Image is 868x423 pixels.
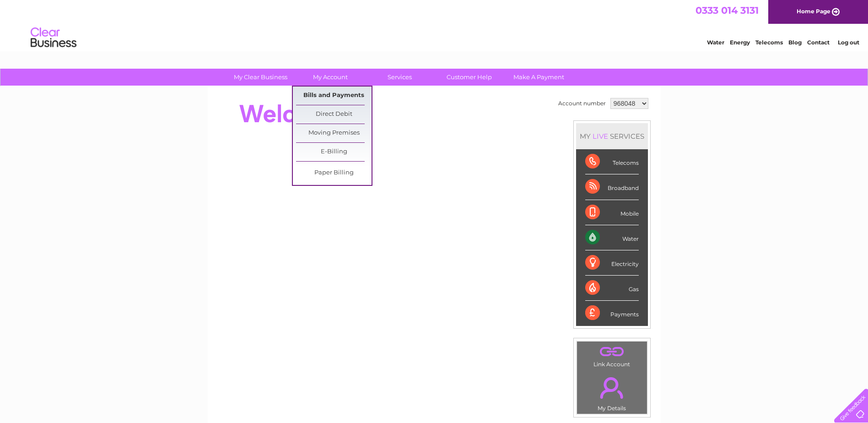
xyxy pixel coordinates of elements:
[579,344,645,360] a: .
[431,69,507,86] a: Customer Help
[591,132,610,141] div: LIVE
[755,39,783,46] a: Telecoms
[362,69,437,86] a: Services
[585,276,639,301] div: Gas
[788,39,802,46] a: Blog
[695,5,759,16] a: 0333 014 3131
[585,149,639,174] div: Telecoms
[296,164,372,182] a: Paper Billing
[807,39,830,46] a: Contact
[296,87,372,105] a: Bills and Payments
[730,39,750,46] a: Energy
[223,69,298,86] a: My Clear Business
[585,200,639,225] div: Mobile
[296,124,372,142] a: Moving Premises
[585,301,639,325] div: Payments
[296,143,372,161] a: E-Billing
[292,69,368,86] a: My Account
[707,39,724,46] a: Water
[579,372,645,404] a: .
[296,105,372,124] a: Direct Debit
[218,5,651,44] div: Clear Business is a trading name of Verastar Limited (registered in [GEOGRAPHIC_DATA] No. 3667643...
[585,225,639,250] div: Water
[577,369,647,414] td: My Details
[838,39,859,46] a: Log out
[585,174,639,200] div: Broadband
[501,69,577,86] a: Make A Payment
[30,24,77,52] img: logo.png
[556,96,608,111] td: Account number
[577,341,647,370] td: Link Account
[576,123,648,149] div: MY SERVICES
[585,250,639,276] div: Electricity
